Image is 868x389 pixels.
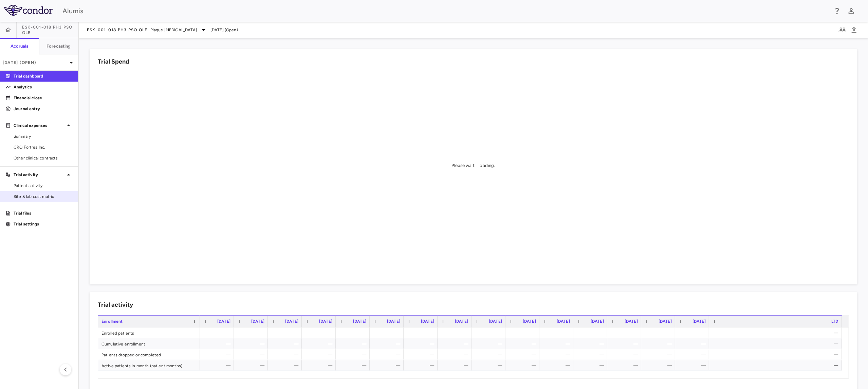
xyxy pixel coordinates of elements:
div: — [444,360,468,371]
div: — [342,338,366,349]
div: — [274,360,298,371]
span: [DATE] [692,319,706,324]
span: [DATE] [659,319,672,324]
p: Trial files [14,210,73,216]
p: Trial settings [14,221,73,227]
div: — [613,360,638,371]
div: — [444,349,468,360]
span: [DATE] [217,319,230,324]
div: — [376,349,400,360]
span: CRO Fortrea Inc. [14,144,73,150]
p: Trial dashboard [14,73,73,79]
div: — [240,338,264,349]
div: — [308,338,332,349]
p: Trial activity [14,172,64,178]
div: — [410,338,434,349]
div: — [512,327,536,338]
div: — [410,327,434,338]
div: — [715,349,838,360]
div: — [681,327,706,338]
div: — [715,338,838,349]
div: — [681,360,706,371]
h6: Accruals [11,43,28,49]
div: — [240,349,264,360]
span: [DATE] [421,319,434,324]
p: Analytics [14,84,73,90]
div: — [546,349,570,360]
div: — [308,349,332,360]
span: [DATE] [591,319,604,324]
div: — [579,338,604,349]
h6: Trial activity [98,300,133,309]
div: — [206,338,230,349]
h6: Trial Spend [98,57,129,66]
span: ESK-001-018 Ph3 PsO OLE [87,27,148,33]
span: [DATE] [523,319,536,324]
div: — [478,338,502,349]
div: Active patients in month (patient months) [98,360,200,371]
div: — [206,327,230,338]
div: — [308,360,332,371]
span: Summary [14,133,73,139]
span: [DATE] [285,319,298,324]
div: — [308,327,332,338]
span: [DATE] [557,319,570,324]
div: — [274,349,298,360]
div: — [546,327,570,338]
span: [DATE] [251,319,264,324]
div: — [240,360,264,371]
span: Other clinical contracts [14,155,73,161]
h6: Forecasting [47,43,71,49]
span: LTD [831,319,838,324]
div: — [579,360,604,371]
span: ESK-001-018 Ph3 PsO OLE [22,24,78,35]
div: — [342,327,366,338]
div: — [478,327,502,338]
span: [DATE] [625,319,638,324]
div: — [613,349,638,360]
p: [DATE] (Open) [3,60,67,66]
div: — [274,338,298,349]
span: [DATE] [353,319,366,324]
div: — [240,327,264,338]
span: Enrollment [101,319,123,324]
div: Alumis [62,6,829,16]
span: Patient activity [14,183,73,189]
div: — [444,338,468,349]
div: — [647,349,672,360]
div: — [376,327,400,338]
div: — [613,327,638,338]
div: — [512,360,536,371]
div: — [681,349,706,360]
div: Please wait... loading. [451,163,495,169]
div: — [478,360,502,371]
div: — [647,327,672,338]
div: — [342,349,366,360]
div: Cumulative enrollment [98,338,200,349]
div: — [478,349,502,360]
div: — [546,360,570,371]
span: [DATE] [319,319,332,324]
div: — [376,360,400,371]
p: Clinical expenses [14,122,64,129]
div: — [444,327,468,338]
div: — [512,349,536,360]
div: — [579,349,604,360]
p: Journal entry [14,106,73,112]
div: — [546,338,570,349]
span: Plaque [MEDICAL_DATA] [150,27,197,33]
div: — [715,360,838,371]
p: Financial close [14,95,73,101]
div: — [410,360,434,371]
img: logo-full-BYUhSk78.svg [4,5,53,16]
div: — [613,338,638,349]
div: Patients dropped or completed [98,349,200,360]
div: — [206,360,230,371]
span: [DATE] [455,319,468,324]
div: — [274,327,298,338]
span: [DATE] (Open) [210,27,238,33]
div: — [376,338,400,349]
div: — [342,360,366,371]
span: [DATE] [387,319,400,324]
div: — [715,327,838,338]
